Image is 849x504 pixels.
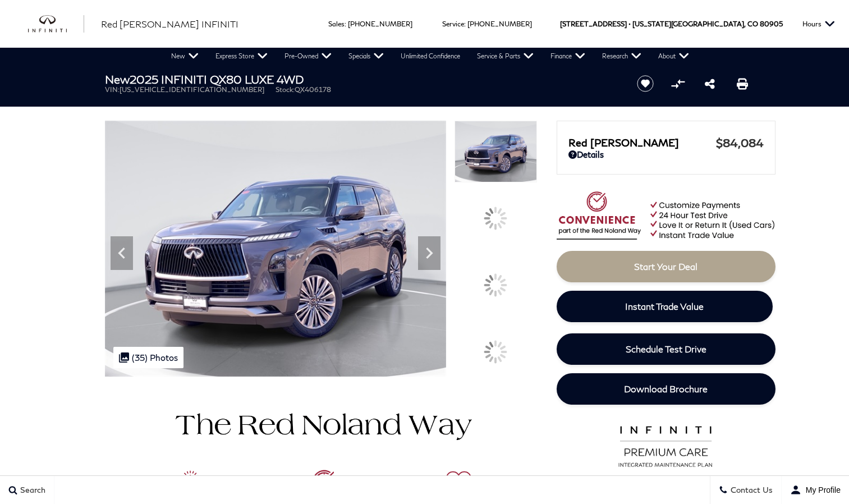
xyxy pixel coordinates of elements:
a: Service & Parts [469,48,542,65]
span: : [464,20,466,28]
span: Search [17,485,45,495]
div: (35) Photos [113,347,183,368]
span: QX406178 [295,85,331,94]
strong: New [105,72,130,86]
a: Red [PERSON_NAME] $84,084 [568,136,764,149]
span: VIN: [105,85,120,94]
span: Start Your Deal [634,261,697,272]
h1: 2025 INFINITI QX80 LUXE 4WD [105,73,618,85]
span: : [345,20,346,28]
a: [PHONE_NUMBER] [348,20,412,28]
nav: Main Navigation [163,48,697,65]
span: [US_VEHICLE_IDENTIFICATION_NUMBER] [120,85,264,94]
img: New 2025 ANTHRACITE GRAY INFINITI LUXE 4WD image 1 [455,121,536,182]
a: Download Brochure [557,373,775,405]
a: Print this New 2025 INFINITI QX80 LUXE 4WD [737,77,748,90]
span: Instant Trade Value [625,301,704,311]
a: Express Store [207,48,276,65]
span: Red [PERSON_NAME] INFINITI [101,19,238,29]
button: Save vehicle [633,75,658,93]
button: Compare vehicle [669,75,686,92]
a: Start Your Deal [557,251,775,282]
a: Unlimited Confidence [392,48,469,65]
a: Finance [542,48,594,65]
img: New 2025 ANTHRACITE GRAY INFINITI LUXE 4WD image 1 [105,121,447,377]
span: Schedule Test Drive [626,343,706,354]
img: INFINITI [28,15,84,33]
a: [PHONE_NUMBER] [467,20,532,28]
a: Instant Trade Value [557,291,773,322]
button: user-profile-menu [782,476,849,504]
a: Details [568,149,764,159]
span: $84,084 [716,136,764,149]
span: Red [PERSON_NAME] [568,136,716,149]
span: Service [442,20,464,28]
a: Research [594,48,650,65]
a: Pre-Owned [276,48,340,65]
a: [STREET_ADDRESS] • [US_STATE][GEOGRAPHIC_DATA], CO 80905 [560,20,783,28]
a: Share this New 2025 INFINITI QX80 LUXE 4WD [705,77,715,90]
span: My Profile [801,485,841,494]
a: About [650,48,697,65]
a: Schedule Test Drive [557,333,775,365]
img: infinitipremiumcare.png [611,423,720,468]
span: Sales [328,20,345,28]
a: infiniti [28,15,84,33]
span: Contact Us [728,485,773,495]
span: Stock: [276,85,295,94]
a: Specials [340,48,392,65]
a: New [163,48,207,65]
a: Red [PERSON_NAME] INFINITI [101,17,238,31]
span: Download Brochure [624,383,708,394]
